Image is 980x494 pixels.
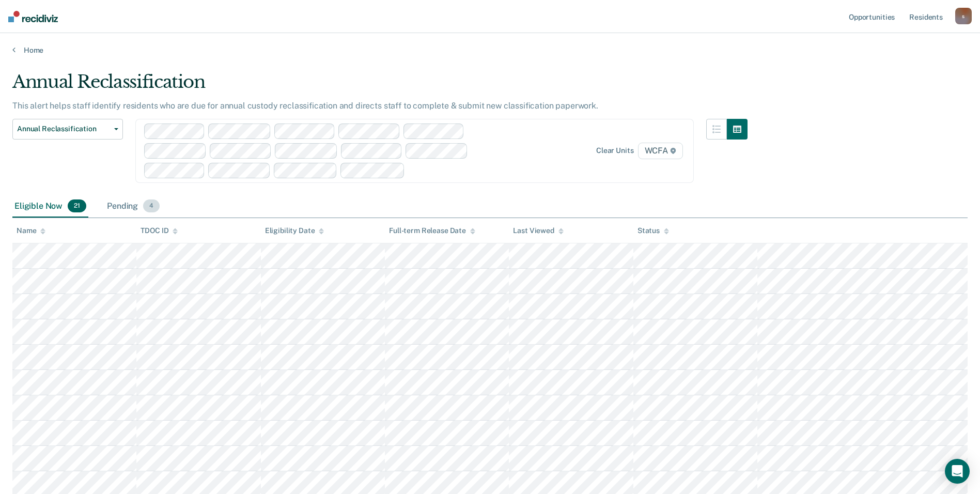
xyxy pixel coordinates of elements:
[637,226,669,235] div: Status
[17,125,110,133] span: Annual Reclassification
[12,45,968,55] a: Home
[513,226,563,235] div: Last Viewed
[8,11,58,22] img: Recidiviz
[141,226,178,235] div: TDOC ID
[143,199,160,213] span: 4
[638,143,683,159] span: WCFA
[12,71,748,101] div: Annual Reclassification
[389,226,475,235] div: Full-term Release Date
[17,226,45,235] div: Name
[68,199,86,213] span: 21
[945,459,970,484] div: Open Intercom Messenger
[12,195,88,218] div: Eligible Now21
[12,101,598,111] p: This alert helps staff identify residents who are due for annual custody reclassification and dir...
[596,146,634,155] div: Clear units
[105,195,162,218] div: Pending4
[265,226,324,235] div: Eligibility Date
[955,8,972,24] button: s
[12,119,123,140] button: Annual Reclassification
